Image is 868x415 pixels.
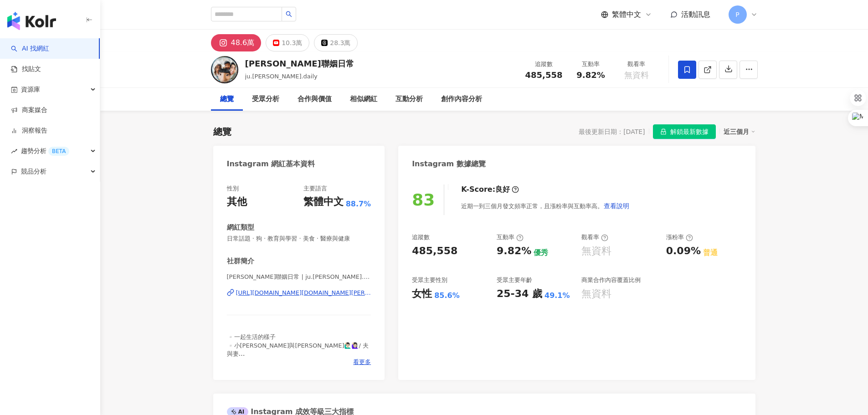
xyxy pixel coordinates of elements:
[227,223,254,232] div: 網紅類型
[330,36,350,49] div: 28.3萬
[581,233,608,241] div: 觀看率
[581,244,611,258] div: 無資料
[7,12,56,30] img: logo
[412,244,457,258] div: 485,558
[21,161,46,182] span: 競品分析
[227,289,371,297] a: [URL][DOMAIN_NAME][DOMAIN_NAME][PERSON_NAME]
[227,235,371,243] span: 日常話題 · 狗 · 教育與學習 · 美食 · 醫療與健康
[497,244,531,258] div: 9.82%
[660,128,667,135] span: lock
[286,11,292,17] span: search
[298,94,332,105] div: 合作與價值
[666,233,693,241] div: 漲粉率
[412,287,432,301] div: 女性
[412,159,486,169] div: Instagram 數據總覽
[574,60,608,69] div: 互動率
[266,34,309,51] button: 10.3萬
[612,10,641,20] span: 繁體中文
[245,58,354,69] div: [PERSON_NAME]聯姻日常
[412,190,435,209] div: 83
[227,333,369,407] span: ▫️一起生活的樣子 ▫️小[PERSON_NAME]與[PERSON_NAME]🙋🏻‍♂️🙋🏻‍♀️/ 夫與妻 ▫️一場搭訕交往七年成為[PERSON_NAME]夫婦 ▫️育有兩女及一狗👧🏻👧🏻...
[245,73,318,80] span: ju.[PERSON_NAME].daily
[434,291,460,301] div: 85.6%
[735,10,739,20] span: P
[604,202,629,210] span: 查看說明
[681,10,710,19] span: 活動訊息
[666,244,701,258] div: 0.09%
[576,71,605,80] span: 9.82%
[11,65,41,74] a: 找貼文
[653,124,716,139] button: 解鎖最新數據
[350,94,377,105] div: 相似網紅
[534,248,548,258] div: 優秀
[497,233,524,241] div: 互動率
[220,94,234,105] div: 總覽
[525,60,563,69] div: 追蹤數
[227,273,371,281] span: [PERSON_NAME]聯姻日常 | ju.[PERSON_NAME].daily
[211,34,262,51] button: 48.6萬
[236,289,371,297] div: [URL][DOMAIN_NAME][DOMAIN_NAME][PERSON_NAME]
[412,233,430,241] div: 追蹤數
[11,44,49,53] a: searchAI 找網紅
[412,276,447,284] div: 受眾主要性別
[11,148,17,154] span: rise
[395,94,423,105] div: 互動分析
[581,287,611,301] div: 無資料
[211,56,238,83] img: KOL Avatar
[461,197,630,215] div: 近期一到三個月發文頻率正常，且漲粉率與互動率高。
[11,106,47,115] a: 商案媒合
[227,256,254,266] div: 社群簡介
[603,197,630,215] button: 查看說明
[231,36,255,49] div: 48.6萬
[227,184,239,193] div: 性別
[227,159,315,169] div: Instagram 網紅基本資料
[670,125,709,139] span: 解鎖最新數據
[48,147,69,156] div: BETA
[227,195,247,209] div: 其他
[703,248,718,258] div: 普通
[21,141,69,161] span: 趨勢分析
[544,291,570,301] div: 49.1%
[252,94,279,105] div: 受眾分析
[303,184,327,193] div: 主要語言
[282,36,302,49] div: 10.3萬
[303,195,344,209] div: 繁體中文
[461,184,519,195] div: K-Score :
[579,128,645,135] div: 最後更新日期：[DATE]
[21,79,40,100] span: 資源庫
[346,199,371,209] span: 88.7%
[441,94,482,105] div: 創作內容分析
[353,358,371,366] span: 看更多
[619,60,654,69] div: 觀看率
[213,125,231,138] div: 總覽
[11,126,47,135] a: 洞察報告
[497,287,542,301] div: 25-34 歲
[624,71,649,80] span: 無資料
[497,276,532,284] div: 受眾主要年齡
[525,70,563,80] span: 485,558
[581,276,641,284] div: 商業合作內容覆蓋比例
[495,184,510,195] div: 良好
[314,34,358,51] button: 28.3萬
[724,126,755,138] div: 近三個月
